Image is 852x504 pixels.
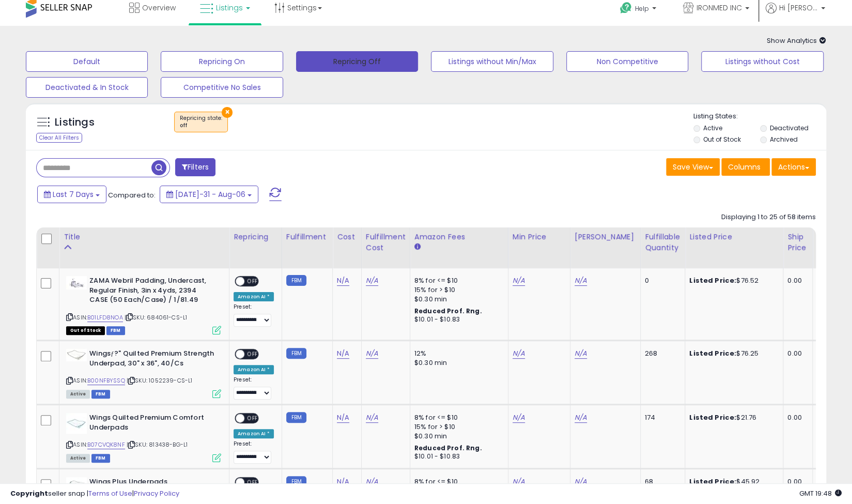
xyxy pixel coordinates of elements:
[645,349,677,358] div: 268
[701,51,823,72] button: Listings without Cost
[337,276,349,286] a: N/A
[689,348,736,358] b: Listed Price:
[414,276,500,285] div: 8% for <= $10
[689,349,775,358] div: $76.25
[337,413,349,423] a: N/A
[787,349,804,358] div: 0.00
[37,186,106,203] button: Last 7 Days
[26,51,148,72] button: Default
[286,348,306,359] small: FBM
[414,444,482,452] b: Reduced Prof. Rng.
[234,292,274,301] div: Amazon AI *
[799,488,842,498] span: 2025-08-14 19:48 GMT
[175,189,245,200] span: [DATE]-31 - Aug-06
[10,488,48,498] strong: Copyright
[142,3,176,13] span: Overview
[125,313,187,322] span: | SKU: 684061-CS-L1
[216,3,243,13] span: Listings
[689,413,736,422] b: Listed Price:
[180,114,222,130] span: Repricing state :
[513,232,566,242] div: Min Price
[244,277,261,286] span: OFF
[366,348,378,359] a: N/A
[66,349,87,361] img: 21nP33InNeL._SL40_.jpg
[414,307,482,315] b: Reduced Prof. Rng.
[787,413,804,422] div: 0.00
[180,122,222,129] div: off
[244,414,261,423] span: OFF
[222,107,233,118] button: ×
[89,413,215,435] b: Wings Quilted Premium Comfort Underpads
[296,51,418,72] button: Repricing Off
[414,315,500,324] div: $10.01 - $10.83
[234,303,274,327] div: Preset:
[106,326,125,335] span: FBM
[36,133,82,143] div: Clear All Filters
[771,158,816,176] button: Actions
[689,276,736,285] b: Listed Price:
[234,376,274,400] div: Preset:
[66,390,90,399] span: All listings currently available for purchase on Amazon
[721,158,770,176] button: Columns
[575,348,587,359] a: N/A
[770,124,809,132] label: Deactivated
[89,276,215,308] b: ZAMA Webril Padding, Undercast, Regular Finish, 3in x 4yds, 2394 CASE (50 Each/Case) / 1/81.49
[513,348,525,359] a: N/A
[619,2,632,14] i: Get Help
[337,232,357,242] div: Cost
[53,189,94,200] span: Last 7 Days
[108,190,156,200] span: Compared to:
[767,36,826,45] span: Show Analytics
[414,232,504,242] div: Amazon Fees
[645,413,677,422] div: 174
[286,232,328,242] div: Fulfillment
[431,51,553,72] button: Listings without Min/Max
[337,348,349,359] a: N/A
[87,313,123,322] a: B01LFD8NOA
[414,242,421,252] small: Amazon Fees.
[244,350,261,359] span: OFF
[575,232,636,242] div: [PERSON_NAME]
[91,390,110,399] span: FBM
[787,276,804,285] div: 0.00
[66,413,221,461] div: ASIN:
[234,365,274,374] div: Amazon AI *
[414,422,500,432] div: 15% for > $10
[689,413,775,422] div: $21.76
[575,413,587,423] a: N/A
[66,454,90,463] span: All listings currently available for purchase on Amazon
[770,135,798,144] label: Archived
[414,413,500,422] div: 8% for <= $10
[766,3,825,26] a: Hi [PERSON_NAME]
[696,3,742,13] span: IRONMED INC
[635,4,649,13] span: Help
[575,276,587,286] a: N/A
[91,454,110,463] span: FBM
[666,158,720,176] button: Save View
[566,51,688,72] button: Non Competitive
[787,232,808,253] div: Ship Price
[366,276,378,286] a: N/A
[779,3,818,13] span: Hi [PERSON_NAME]
[414,358,500,368] div: $0.30 min
[728,162,761,172] span: Columns
[513,413,525,423] a: N/A
[366,413,378,423] a: N/A
[161,77,283,98] button: Competitive No Sales
[66,349,221,397] div: ASIN:
[286,412,306,423] small: FBM
[366,232,406,253] div: Fulfillment Cost
[689,276,775,285] div: $76.52
[89,349,215,371] b: Wingsƒ?" Quilted Premium Strength Underpad, 30" x 36", 40/Cs
[55,115,95,130] h5: Listings
[87,376,125,385] a: B00NFBYSSQ
[127,440,188,449] span: | SKU: 813438-BG-L1
[66,276,87,289] img: 31m2RSOZtML._SL40_.jpg
[127,376,192,385] span: | SKU: 1052239-CS-L1
[693,112,826,121] p: Listing States:
[286,275,306,286] small: FBM
[88,488,132,498] a: Terms of Use
[234,429,274,438] div: Amazon AI *
[645,232,680,253] div: Fulfillable Quantity
[513,276,525,286] a: N/A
